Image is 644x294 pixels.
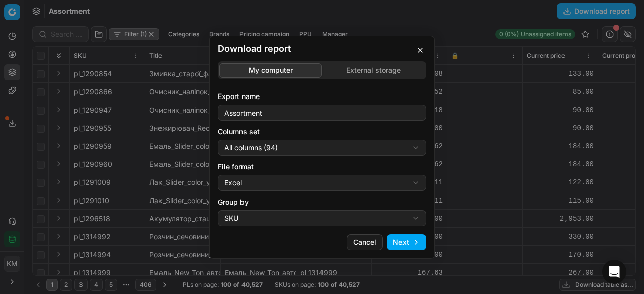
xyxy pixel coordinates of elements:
label: Columns set [218,127,426,137]
button: Cancel [347,234,383,250]
button: Next [387,234,426,250]
button: My computer [219,63,322,77]
h2: Download report [218,44,426,53]
label: Group by [218,197,426,207]
label: Export name [218,91,426,102]
label: File format [218,162,426,172]
button: External storage [322,63,425,77]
